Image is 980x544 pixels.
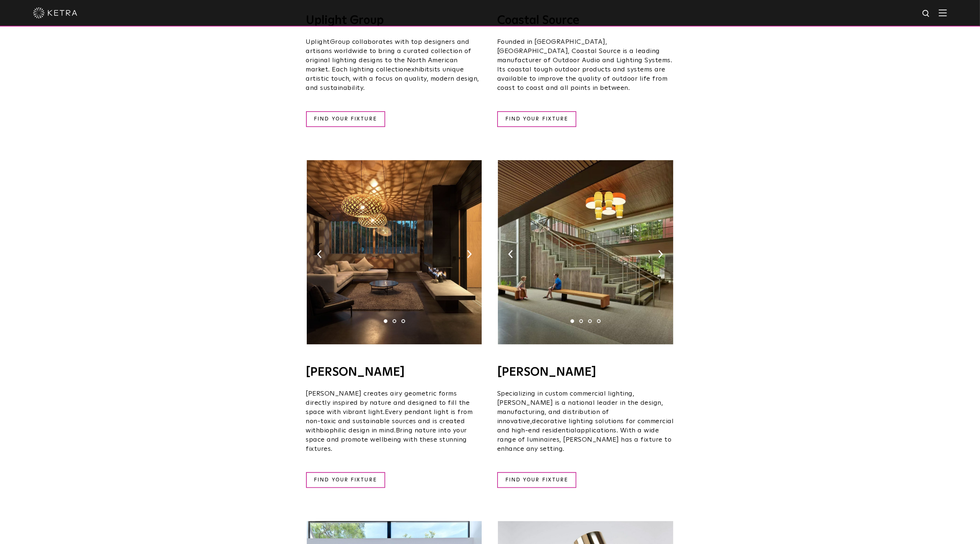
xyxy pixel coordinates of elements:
[939,9,947,16] img: Hamburger%20Nav.svg
[306,66,480,91] span: its unique artistic touch, with a focus on quality, modern design, and sustainability.
[306,389,483,454] p: biophilic design in mind.
[498,160,673,344] img: Lumetta_KetraReadySolutions-03.jpg
[508,250,513,258] img: arrow-left-black.svg
[497,472,576,488] a: FIND YOUR FIXTURE
[306,39,472,73] span: Group collaborates with top designers and artisans worldwide to bring a curated collection of ori...
[33,7,77,18] img: ketra-logo-2019-white
[497,400,553,406] span: [PERSON_NAME]
[317,250,322,258] img: arrow-left-black.svg
[306,409,473,434] span: Every pendant light is from non-toxic and sustainable sources and is created with
[497,111,576,127] a: FIND YOUR FIXTURE
[306,390,470,415] span: [PERSON_NAME] creates airy geometric forms directly inspired by nature and designed to fill the s...
[467,250,472,258] img: arrow-right-black.svg
[497,39,672,91] span: Founded in [GEOGRAPHIC_DATA], [GEOGRAPHIC_DATA], Coastal Source is a leading manufacturer of Outd...
[497,400,663,425] span: is a national leader in the design, manufacturing, and distribution of innovative,
[922,9,931,18] img: search icon
[306,427,467,452] span: Bring nature into your space and promote wellbeing with these stunning fixtures.
[307,160,482,344] img: TruBridge_KetraReadySolutions-01.jpg
[306,472,385,488] a: FIND YOUR FIXTURE
[306,39,330,45] span: Uplight
[497,390,635,397] span: Specializing in custom commercial lighting,
[497,366,674,378] h4: [PERSON_NAME]
[497,427,672,452] span: applications. With a wide range of luminaires, [PERSON_NAME] has a fixture to enhance any setting.
[658,250,663,258] img: arrow-right-black.svg
[306,111,385,127] a: FIND YOUR FIXTURE
[408,66,433,73] span: exhibits
[306,366,483,378] h4: [PERSON_NAME]
[497,418,674,434] span: decorative lighting solutions for commercial and high-end residential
